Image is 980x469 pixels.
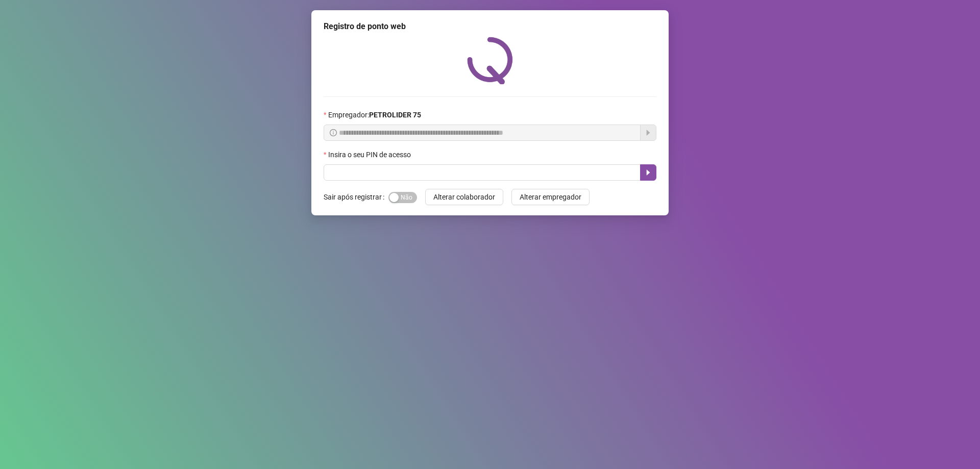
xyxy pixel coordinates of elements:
[324,149,418,160] label: Insira o seu PIN de acesso
[324,189,388,205] label: Sair após registrar
[330,129,337,136] span: info-circle
[328,109,421,120] span: Empregador :
[520,191,581,203] span: Alterar empregador
[324,20,656,33] div: Registro de ponto web
[644,168,652,177] span: caret-right
[369,111,421,119] strong: PETROLIDER 75
[511,189,590,205] button: Alterar empregador
[467,37,513,84] img: QRPoint
[425,189,503,205] button: Alterar colaborador
[433,191,495,203] span: Alterar colaborador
